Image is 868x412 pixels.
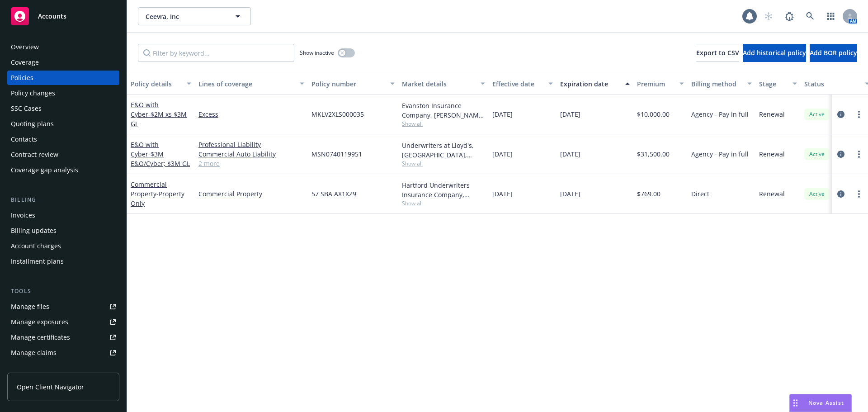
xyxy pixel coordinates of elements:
span: Renewal [759,109,785,119]
span: [DATE] [492,149,513,159]
input: Filter by keyword... [138,44,294,62]
div: Invoices [11,208,35,223]
div: Manage files [11,299,49,314]
span: $10,000.00 [637,109,670,119]
button: Lines of coverage [195,73,308,95]
div: Account charges [11,239,61,253]
div: Installment plans [11,254,64,269]
a: Contract review [7,147,119,162]
a: Start snowing [759,7,778,25]
a: E&O with Cyber [131,140,190,168]
span: Active [808,150,826,158]
button: Policy details [127,73,195,95]
span: Open Client Navigator [17,382,84,392]
div: Status [804,79,859,89]
a: Installment plans [7,254,119,269]
span: MKLV2XLS000035 [311,109,364,119]
a: Quoting plans [7,117,119,131]
div: Manage BORs [11,361,53,375]
span: - Property Only [131,189,184,208]
button: Billing method [688,73,755,95]
span: [DATE] [492,189,513,199]
span: Show all [402,160,485,167]
a: Invoices [7,208,119,223]
a: Manage certificates [7,330,119,345]
span: Add BOR policy [810,48,857,57]
span: [DATE] [560,189,580,199]
div: Manage claims [11,346,57,360]
a: Commercial Auto Liability [198,149,304,159]
div: Hartford Underwriters Insurance Company, Hartford Insurance Group [402,180,485,199]
span: Direct [691,189,709,199]
a: Contacts [7,132,119,147]
a: Policy changes [7,86,119,100]
span: Add historical policy [743,48,806,57]
span: Ceevra, Inc [146,12,224,21]
a: more [854,109,864,120]
div: Billing method [691,79,742,89]
span: Export to CSV [696,48,739,57]
button: Market details [398,73,489,95]
div: Billing updates [11,223,57,238]
span: - $2M xs $3M GL [131,110,187,128]
div: Contacts [11,132,37,147]
a: Overview [7,40,119,54]
span: Renewal [759,189,785,199]
span: Show all [402,199,485,207]
div: Manage exposures [11,315,68,329]
a: more [854,189,864,199]
button: Export to CSV [696,44,739,62]
a: Coverage [7,55,119,70]
a: more [854,149,864,160]
span: [DATE] [560,109,580,119]
a: Accounts [7,4,119,29]
span: 57 SBA AX1XZ9 [311,189,356,199]
span: Show all [402,120,485,128]
span: Show inactive [300,49,334,57]
div: Underwriters at Lloyd's, [GEOGRAPHIC_DATA], [PERSON_NAME] of London, CFC Underwriting, CRC Group [402,141,485,160]
a: Commercial Property [198,189,304,199]
button: Expiration date [557,73,633,95]
div: Policies [11,71,33,85]
a: Manage files [7,299,119,314]
a: Billing updates [7,223,119,238]
a: Search [801,7,819,25]
div: Coverage gap analysis [11,163,78,177]
div: Evanston Insurance Company, [PERSON_NAME] Insurance, CRC Group [402,101,485,120]
div: Policy details [131,79,181,89]
button: Premium [633,73,688,95]
a: 2 more [198,159,304,168]
a: Policies [7,71,119,85]
span: $769.00 [637,189,660,199]
div: Policy changes [11,86,55,100]
a: E&O with Cyber [131,100,187,128]
a: circleInformation [835,189,846,199]
span: MSN0740119951 [311,149,362,159]
a: Coverage gap analysis [7,163,119,177]
a: Professional Liability [198,140,304,149]
div: Policy number [311,79,385,89]
div: Manage certificates [11,330,70,345]
div: Coverage [11,55,39,70]
a: Excess [198,109,304,119]
div: Effective date [492,79,543,89]
a: Manage claims [7,346,119,360]
button: Nova Assist [789,394,852,412]
div: Premium [637,79,674,89]
div: Overview [11,40,39,54]
div: Stage [759,79,787,89]
div: Quoting plans [11,117,54,131]
div: Billing [7,195,119,204]
div: Contract review [11,147,58,162]
span: $31,500.00 [637,149,670,159]
a: Commercial Property [131,180,184,208]
span: Nova Assist [808,399,844,407]
span: Accounts [38,13,66,20]
a: circleInformation [835,149,846,160]
div: SSC Cases [11,101,42,116]
span: Active [808,110,826,118]
a: circleInformation [835,109,846,120]
button: Add historical policy [743,44,806,62]
a: Account charges [7,239,119,253]
button: Effective date [489,73,557,95]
